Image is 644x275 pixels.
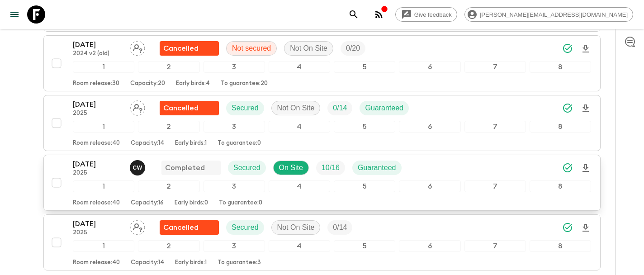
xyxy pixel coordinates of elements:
[409,11,457,18] span: Give feedback
[228,161,266,175] div: Secured
[131,259,164,266] p: Capacity: 14
[334,121,395,133] div: 5
[73,218,123,229] p: [DATE]
[475,11,633,18] span: [PERSON_NAME][EMAIL_ADDRESS][DOMAIN_NAME]
[530,61,591,73] div: 8
[327,101,352,115] div: Trip Fill
[43,214,601,270] button: [DATE]2025Assign pack leaderFlash Pack cancellationSecuredNot On SiteTrip Fill12345678Room releas...
[316,161,345,175] div: Trip Fill
[333,103,347,114] p: 0 / 14
[562,222,573,233] svg: Synced Successfully
[204,61,265,73] div: 3
[175,140,207,147] p: Early birds: 1
[160,41,219,56] div: Unable to secure
[232,43,271,54] p: Not secured
[73,180,134,192] div: 1
[43,155,601,211] button: [DATE]2025Chelsea West CompletedSecuredOn SiteTrip FillGuaranteed12345678Room release:40Capacity:...
[334,61,395,73] div: 5
[284,41,333,56] div: Not On Site
[5,5,24,24] button: menu
[232,222,259,233] p: Secured
[175,199,208,207] p: Early birds: 0
[279,162,303,173] p: On Site
[73,99,123,110] p: [DATE]
[226,41,277,56] div: Not secured
[138,180,199,192] div: 2
[221,80,268,87] p: To guarantee: 20
[530,180,591,192] div: 8
[464,7,633,22] div: [PERSON_NAME][EMAIL_ADDRESS][DOMAIN_NAME]
[273,161,309,175] div: On Site
[269,61,330,73] div: 4
[204,121,265,133] div: 3
[271,220,321,235] div: Not On Site
[73,199,120,207] p: Room release: 40
[334,240,395,252] div: 5
[269,240,330,252] div: 4
[365,103,403,114] p: Guaranteed
[580,163,591,174] svg: Download Onboarding
[204,240,265,252] div: 3
[73,110,123,117] p: 2025
[73,229,123,237] p: 2025
[43,95,601,151] button: [DATE]2025Assign pack leaderFlash Pack cancellationSecuredNot On SiteTrip FillGuaranteed12345678R...
[277,222,315,233] p: Not On Site
[464,240,526,252] div: 7
[130,43,145,51] span: Assign pack leader
[346,43,360,54] p: 0 / 20
[160,101,219,115] div: Flash Pack cancellation
[73,259,120,266] p: Room release: 40
[233,162,260,173] p: Secured
[138,240,199,252] div: 2
[232,103,259,114] p: Secured
[73,159,123,170] p: [DATE]
[464,121,526,133] div: 7
[131,199,164,207] p: Capacity: 16
[138,121,199,133] div: 2
[341,41,365,56] div: Trip Fill
[562,103,573,114] svg: Synced Successfully
[73,240,134,252] div: 1
[358,162,396,173] p: Guaranteed
[226,101,264,115] div: Secured
[322,162,340,173] p: 10 / 16
[175,259,207,266] p: Early birds: 1
[204,180,265,192] div: 3
[130,80,165,87] p: Capacity: 20
[73,61,134,73] div: 1
[131,140,164,147] p: Capacity: 14
[399,61,460,73] div: 6
[464,61,526,73] div: 7
[165,162,205,173] p: Completed
[218,259,261,266] p: To guarantee: 3
[130,223,145,230] span: Assign pack leader
[345,5,363,24] button: search adventures
[73,121,134,133] div: 1
[269,180,330,192] div: 4
[277,103,315,114] p: Not On Site
[580,103,591,114] svg: Download Onboarding
[399,180,460,192] div: 6
[73,39,123,50] p: [DATE]
[464,180,526,192] div: 7
[327,220,352,235] div: Trip Fill
[530,240,591,252] div: 8
[163,43,199,54] p: Cancelled
[130,103,145,110] span: Assign pack leader
[399,121,460,133] div: 6
[73,170,123,177] p: 2025
[176,80,210,87] p: Early birds: 4
[226,220,264,235] div: Secured
[163,103,199,114] p: Cancelled
[395,7,457,22] a: Give feedback
[219,199,262,207] p: To guarantee: 0
[333,222,347,233] p: 0 / 14
[43,35,601,91] button: [DATE]2024 v2 (old)Assign pack leaderUnable to secureNot securedNot On SiteTrip Fill12345678Room ...
[580,43,591,54] svg: Download Onboarding
[271,101,321,115] div: Not On Site
[269,121,330,133] div: 4
[334,180,395,192] div: 5
[163,222,199,233] p: Cancelled
[160,220,219,235] div: Flash Pack cancellation
[562,162,573,173] svg: Synced Successfully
